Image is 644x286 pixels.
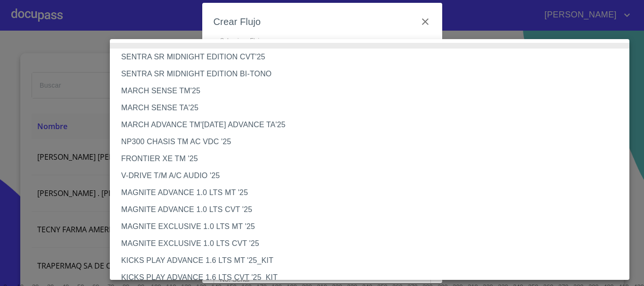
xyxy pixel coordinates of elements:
[110,252,636,269] li: KICKS PLAY ADVANCE 1.6 LTS MT '25_KIT
[110,150,636,167] li: FRONTIER XE TM '25
[110,116,636,133] li: MARCH ADVANCE TM'[DATE] ADVANCE TA'25
[110,99,636,116] li: MARCH SENSE TA'25
[110,133,636,150] li: NP300 CHASIS TM AC VDC '25
[110,65,636,82] li: SENTRA SR MIDNIGHT EDITION BI-TONO
[110,82,636,99] li: MARCH SENSE TM'25
[110,184,636,201] li: MAGNITE ADVANCE 1.0 LTS MT '25
[110,201,636,218] li: MAGNITE ADVANCE 1.0 LTS CVT '25
[110,49,636,65] li: SENTRA SR MIDNIGHT EDITION CVT'25
[110,235,636,252] li: MAGNITE EXCLUSIVE 1.0 LTS CVT '25
[110,167,636,184] li: V-DRIVE T/M A/C AUDIO '25
[110,218,636,235] li: MAGNITE EXCLUSIVE 1.0 LTS MT '25
[110,269,636,286] li: KICKS PLAY ADVANCE 1.6 LTS CVT '25_KIT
